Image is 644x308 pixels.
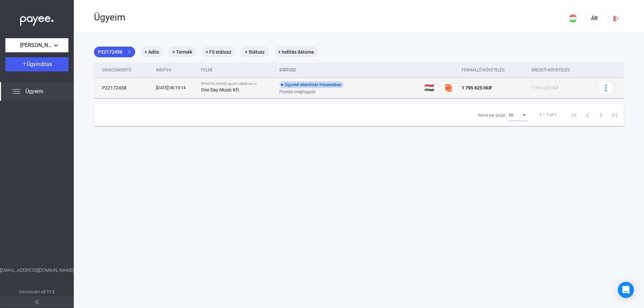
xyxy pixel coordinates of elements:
div: Fennálló követelés [462,66,526,74]
div: Fennálló követelés [462,66,504,74]
mat-chip: + Indítás dátuma [274,47,318,57]
div: Ügyvédi ellenőrzés folyamatban [279,81,343,88]
button: logout-red [608,10,624,26]
td: P22172458 [94,78,153,98]
button: ÁR [586,10,602,26]
button: [PERSON_NAME] egyéni vállalkozó [5,38,68,52]
button: HU [565,10,581,26]
mat-icon: close [126,49,132,55]
td: 🇭🇺 [422,78,441,98]
div: ÁR [589,14,600,22]
mat-chip: + Adós [141,47,163,57]
span: 1 795 625 HUF [462,85,492,90]
img: plus-white.svg [22,61,27,66]
span: Ügyeim [25,87,43,96]
mat-select: Items per page: [508,111,527,119]
mat-chip: P22172458 [94,47,135,57]
div: [PERSON_NAME] egyéni vállalkozó vs [201,82,274,86]
button: Next page [594,108,608,122]
button: First page [568,108,581,122]
span: Fizetési meghagyás [279,88,316,96]
div: [DATE] 06:19:14 [156,84,196,91]
img: more-blue [602,84,609,91]
span: [PERSON_NAME] egyéni vállalkozó [20,41,54,49]
div: Eredeti követelés [532,66,590,74]
img: white-payee-white-dot.svg [20,12,54,26]
img: list.svg [12,87,20,96]
button: Previous page [581,108,594,122]
strong: One Day Music Kft. [201,87,240,93]
span: Ügyindítás [27,61,52,67]
img: arrow-double-left-grey.svg [35,300,39,304]
div: Indítva [156,66,171,74]
span: 10 [508,113,513,118]
div: Open Intercom Messenger [618,282,634,298]
mat-chip: + Fő státusz [202,47,235,57]
div: Ügyazonosító [102,66,151,74]
div: Ügyazonosító [102,66,131,74]
div: Felek [201,66,213,74]
div: Eredeti követelés [532,66,570,74]
img: szamlazzhu-mini [444,84,452,92]
mat-chip: + Státusz [241,47,269,57]
button: Ügyindítás [5,57,68,71]
div: Felek [201,66,274,74]
img: HU [569,14,577,22]
button: more-blue [599,81,613,95]
button: Last page [608,108,621,122]
div: Indítva [156,66,196,74]
div: Items per page: [478,111,506,119]
mat-chip: + Termék [168,47,196,57]
div: Ügyeim [94,12,565,23]
img: logout-red [612,15,620,22]
div: 1 – 1 of 1 [539,111,557,119]
strong: v2.11.2 [41,290,55,294]
th: Státusz [277,63,422,78]
span: 1 795 625 HUF [532,86,559,90]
